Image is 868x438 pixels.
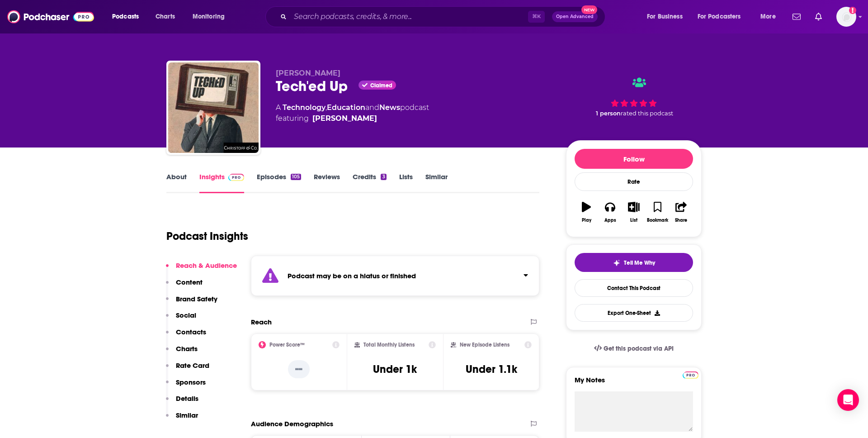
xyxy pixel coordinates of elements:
span: Open Advanced [556,14,594,19]
div: Search podcasts, credits, & more... [274,6,614,27]
button: Details [166,394,198,411]
a: Technology [283,103,325,112]
button: Share [670,196,693,229]
span: and [365,103,379,112]
span: Monitoring [193,10,225,23]
button: Open AdvancedNew [552,11,598,22]
a: Niki Christoff [312,113,377,124]
button: open menu [754,10,787,24]
div: 1 personrated this podcast [566,69,702,125]
button: Follow [575,149,693,169]
p: Social [176,311,196,319]
div: Apps [604,218,616,223]
a: Education [327,103,365,112]
button: Sponsors [166,378,206,395]
span: Claimed [370,83,392,88]
img: Tech'ed Up [168,62,259,153]
span: [PERSON_NAME] [276,69,340,77]
button: Brand Safety [166,295,217,311]
button: Content [166,278,203,295]
div: Bookmark [647,218,668,223]
svg: Add a profile image [849,7,856,14]
div: Open Intercom Messenger [837,389,859,411]
span: rated this podcast [621,110,673,117]
button: Social [166,311,196,328]
button: open menu [186,10,236,24]
input: Search podcasts, credits, & more... [290,10,528,24]
h2: New Episode Listens [460,342,509,348]
p: Rate Card [176,361,209,370]
button: Play [575,196,598,229]
a: News [379,103,400,112]
span: Logged in as lkrain [836,7,856,27]
h3: Under 1.1k [466,362,517,376]
div: A podcast [276,102,429,124]
a: Reviews [314,172,340,193]
img: Podchaser Pro [683,371,698,379]
button: open menu [641,10,694,24]
p: Contacts [176,328,206,336]
img: Podchaser Pro [228,174,244,181]
p: Reach & Audience [176,261,237,270]
button: Rate Card [166,361,209,378]
div: Share [675,218,687,223]
a: Episodes105 [257,172,301,193]
img: User Profile [836,7,856,27]
img: Podchaser - Follow, Share and Rate Podcasts [7,8,94,25]
span: For Podcasters [698,10,741,23]
a: About [166,172,187,193]
a: Show notifications dropdown [789,9,804,24]
button: List [622,196,646,229]
button: Export One-Sheet [575,304,693,322]
label: My Notes [575,376,693,391]
p: -- [288,360,310,378]
button: open menu [692,10,754,24]
span: Podcasts [112,10,139,23]
p: Charts [176,344,198,353]
a: Show notifications dropdown [811,9,826,24]
p: Brand Safety [176,295,217,303]
a: Credits3 [353,172,386,193]
span: New [581,5,598,14]
h2: Power Score™ [269,342,305,348]
button: tell me why sparkleTell Me Why [575,253,693,272]
div: Play [582,218,591,223]
span: More [760,10,776,23]
span: Tell Me Why [624,259,655,267]
p: Similar [176,411,198,419]
a: InsightsPodchaser Pro [199,172,244,193]
button: Apps [598,196,622,229]
p: Sponsors [176,378,206,386]
span: Charts [156,10,175,23]
h2: Total Monthly Listens [363,342,415,348]
a: Similar [425,172,448,193]
section: Click to expand status details [251,256,539,296]
button: Reach & Audience [166,261,237,278]
button: Bookmark [646,196,669,229]
a: Lists [399,172,413,193]
a: Charts [150,10,180,24]
p: Details [176,394,198,403]
span: For Business [647,10,683,23]
button: Charts [166,344,198,361]
a: Pro website [683,370,698,379]
button: Similar [166,411,198,428]
button: Contacts [166,328,206,344]
a: Get this podcast via API [587,338,681,360]
a: Contact This Podcast [575,279,693,297]
button: Show profile menu [836,7,856,27]
h3: Under 1k [373,362,417,376]
h2: Audience Demographics [251,419,333,428]
h1: Podcast Insights [166,229,248,243]
span: 1 person [596,110,621,117]
div: Rate [575,172,693,191]
div: List [630,218,637,223]
span: , [325,103,327,112]
h2: Reach [251,318,272,326]
div: 3 [381,174,386,180]
span: featuring [276,113,429,124]
div: 105 [291,174,301,180]
span: Get this podcast via API [604,345,674,352]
